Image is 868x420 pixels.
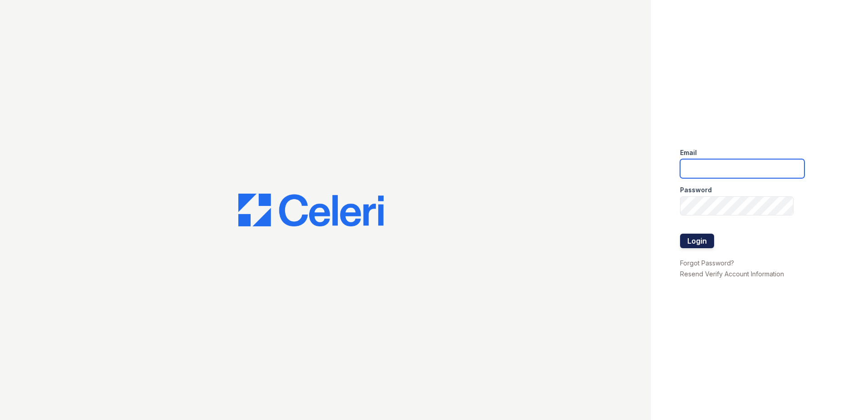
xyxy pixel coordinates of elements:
img: CE_Logo_Blue-a8612792a0a2168367f1c8372b55b34899dd931a85d93a1a3d3e32e68fde9ad4.png [238,194,384,226]
a: Resend Verify Account Information [680,270,784,278]
label: Password [680,185,712,195]
label: Email [680,148,697,157]
button: Login [680,234,714,248]
a: Forgot Password? [680,259,734,267]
